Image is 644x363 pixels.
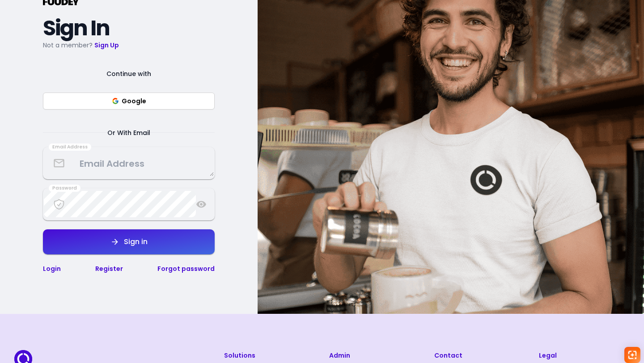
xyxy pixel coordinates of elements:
[157,264,215,273] a: Forgot password
[95,264,123,273] a: Register
[94,41,119,50] a: Sign Up
[434,350,525,361] h3: Contact
[49,185,80,192] div: Password
[96,68,162,79] span: Continue with
[43,229,215,254] button: Sign in
[97,127,161,138] span: Or With Email
[329,350,420,361] h3: Admin
[43,20,215,36] h2: Sign In
[224,350,315,361] h3: Solutions
[539,350,630,361] h3: Legal
[49,144,91,151] div: Email Address
[43,264,61,273] a: Login
[43,93,215,110] button: Google
[119,238,148,245] div: Sign in
[43,40,215,51] p: Not a member?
